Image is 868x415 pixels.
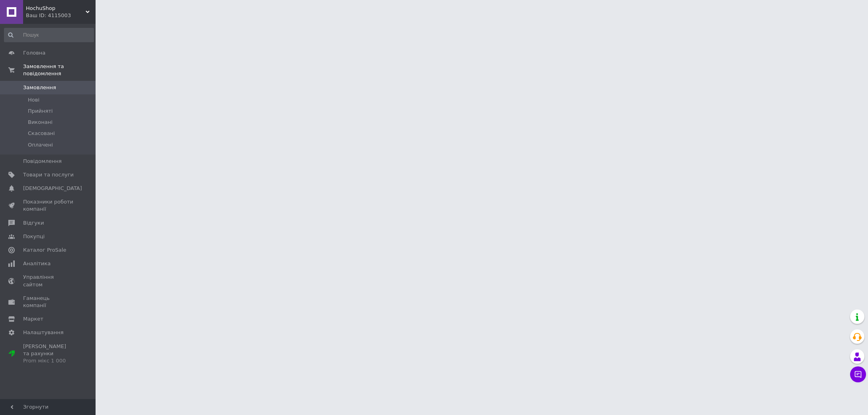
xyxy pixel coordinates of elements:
span: Виконані [28,119,53,126]
span: Головна [23,49,45,57]
span: Нові [28,96,39,104]
span: Товари та послуги [23,171,74,178]
span: Покупці [23,233,45,240]
div: Prom мікс 1 000 [23,357,74,364]
span: Прийняті [28,108,53,115]
span: HochuShop [26,5,86,12]
span: [DEMOGRAPHIC_DATA] [23,185,82,192]
span: Каталог ProSale [23,247,66,254]
span: [PERSON_NAME] та рахунки [23,343,74,365]
span: Показники роботи компанії [23,198,74,213]
span: Управління сайтом [23,274,74,288]
span: Налаштування [23,329,64,336]
span: Гаманець компанії [23,295,74,309]
span: Скасовані [28,130,55,137]
span: Оплачені [28,141,53,149]
input: Пошук [4,28,94,42]
button: Чат з покупцем [850,366,866,382]
span: Замовлення [23,84,56,91]
div: Ваш ID: 4115003 [26,12,96,19]
span: Повідомлення [23,158,62,165]
span: Замовлення та повідомлення [23,63,96,77]
span: Маркет [23,315,43,323]
span: Аналітика [23,260,51,267]
span: Відгуки [23,219,44,227]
